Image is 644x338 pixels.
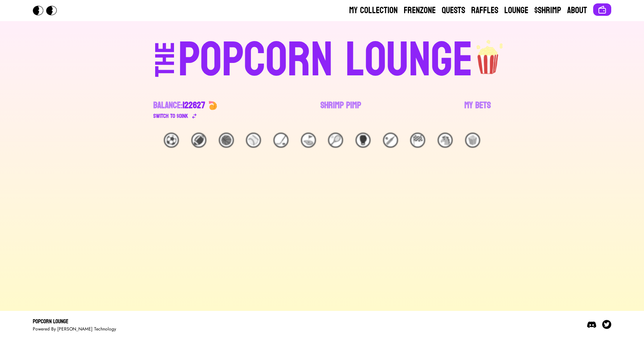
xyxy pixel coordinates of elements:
[534,5,561,17] a: $Shrimp
[504,5,528,17] a: Lounge
[178,36,473,84] div: POPCORN LOUNGE
[153,99,205,112] div: Balance:
[219,133,234,148] div: 🏀
[471,5,498,17] a: Raffles
[587,320,596,329] img: Discord
[328,133,343,148] div: 🎾
[598,5,607,14] img: Connect wallet
[602,320,611,329] img: Twitter
[33,326,116,332] div: Powered By [PERSON_NAME] Technology
[320,99,361,121] a: Shrimp Pimp
[442,5,465,17] a: Quests
[273,133,288,148] div: 🏒
[33,6,63,15] img: Popcorn
[183,97,205,113] span: 122627
[410,133,425,148] div: 🏁
[208,101,217,110] img: 🍤
[356,133,371,148] div: 🥊
[567,5,587,17] a: About
[164,133,179,148] div: ⚽️
[383,133,398,148] div: 🏏
[301,133,316,148] div: ⛳️
[473,33,504,75] img: popcorn
[404,5,436,17] a: Frenzone
[191,133,206,148] div: 🏈
[33,317,116,326] div: Popcorn Lounge
[438,133,453,148] div: 🐴
[90,33,554,84] a: THEPOPCORN LOUNGEpopcorn
[464,99,491,121] a: My Bets
[153,112,188,121] div: Switch to $ OINK
[152,42,179,92] div: THE
[246,133,261,148] div: ⚾️
[349,5,398,17] a: My Collection
[465,133,480,148] div: 🍿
